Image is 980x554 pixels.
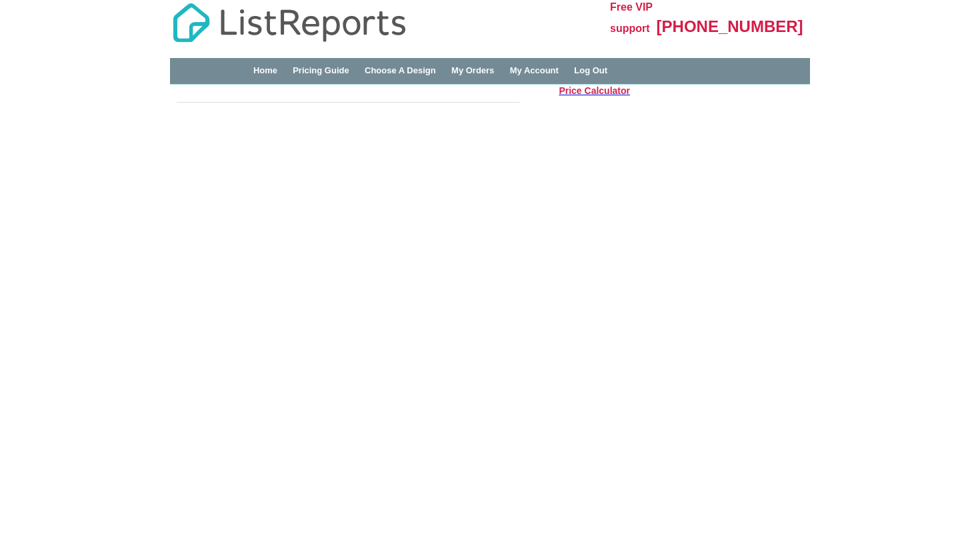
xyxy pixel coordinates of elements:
[574,65,607,75] a: Log Out
[559,85,630,97] a: Price Calculator
[657,17,803,35] span: [PHONE_NUMBER]
[365,65,436,75] a: Choose A Design
[510,65,559,75] a: My Account
[293,65,349,75] a: Pricing Guide
[451,65,494,75] a: My Orders
[610,1,653,34] span: Free VIP support
[253,65,277,75] a: Home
